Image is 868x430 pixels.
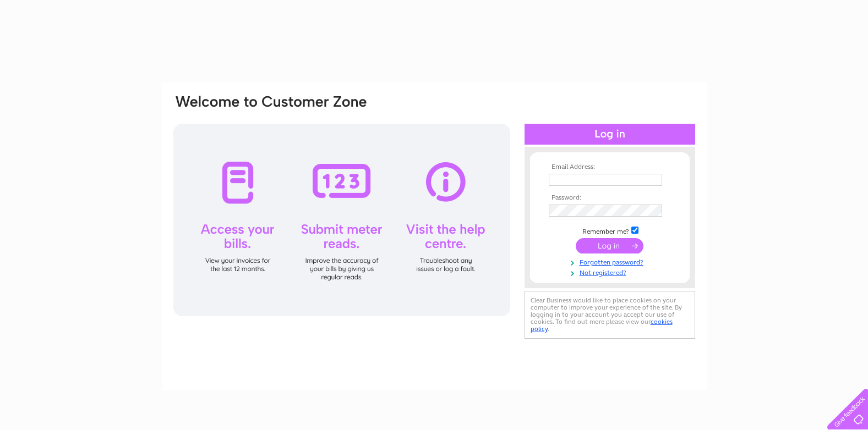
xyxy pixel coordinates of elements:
a: Forgotten password? [549,256,674,267]
a: cookies policy [531,318,673,333]
a: Not registered? [549,267,674,277]
td: Remember me? [546,225,674,236]
input: Submit [576,238,643,253]
div: Clear Business would like to place cookies on your computer to improve your experience of the sit... [525,291,695,339]
th: Email Address: [546,163,674,171]
th: Password: [546,194,674,202]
